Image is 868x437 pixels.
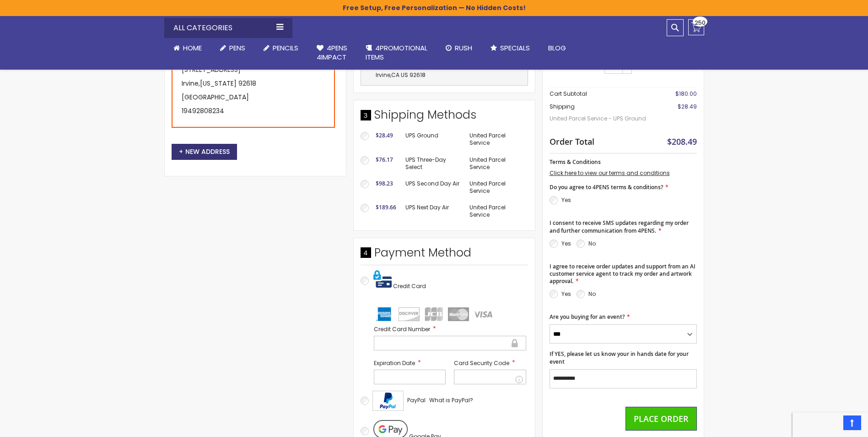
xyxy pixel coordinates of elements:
label: Yes [561,240,571,247]
span: $28.49 [678,103,697,110]
span: $28.49 [376,131,393,139]
td: United Parcel Service [465,152,528,175]
span: Are you buying for an event? [550,313,625,321]
span: US [401,71,408,79]
span: United Parcel Service - UPS Ground [550,110,652,127]
a: Specials [481,38,539,58]
a: 19492808234 [182,106,224,115]
label: Expiration Date [374,359,446,367]
span: Specials [500,43,530,53]
td: United Parcel Service [465,127,528,151]
span: $98.23 [376,180,393,187]
button: New Address [172,144,237,160]
td: UPS Next Day Air [401,199,465,223]
a: 250 [688,19,704,35]
span: Rush [455,43,472,53]
a: Blog [539,38,575,58]
img: discover [399,307,420,321]
a: 4Pens4impact [307,38,356,68]
span: Home [183,43,202,53]
span: Irvine [376,71,390,79]
span: Terms & Conditions [550,158,601,166]
label: No [588,240,596,247]
span: PayPal [407,396,426,404]
td: United Parcel Service [465,175,528,199]
span: Credit Card [393,282,426,290]
strong: Order Total [550,135,594,147]
span: Pencils [273,43,298,53]
span: Place Order [634,413,689,424]
div: Payment Method [361,245,528,265]
th: Cart Subtotal [550,87,652,100]
span: Pens [229,43,245,53]
td: UPS Three-Day Select [401,152,465,175]
a: Home [164,38,211,58]
label: Yes [561,196,571,204]
span: 4PROMOTIONAL ITEMS [366,43,427,62]
span: What is PayPal? [429,396,473,404]
a: Pens [211,38,254,58]
label: Credit Card Number [374,325,526,333]
span: 92618 [410,71,426,79]
span: $76.17 [376,156,393,164]
img: visa [473,307,494,321]
span: 4Pens 4impact [317,43,347,62]
a: What is PayPal? [429,395,473,406]
span: Do you agree to 4PENS terms & conditions? [550,183,663,191]
span: I consent to receive SMS updates regarding my order and further communication from 4PENS. [550,219,689,234]
span: I agree to receive order updates and support from an AI customer service agent to track my order ... [550,262,695,285]
span: $180.00 [675,90,697,98]
a: Pencils [254,38,307,58]
img: amex [374,307,395,321]
div: All Categories [164,18,292,38]
label: Yes [561,290,571,298]
label: No [588,290,596,298]
iframe: Google Customer Reviews [793,412,868,437]
td: UPS Second Day Air [401,175,465,199]
label: Card Security Code [454,359,526,367]
div: Secure transaction [511,338,519,349]
td: United Parcel Service [465,199,528,223]
a: Rush [437,38,481,58]
span: Shipping [550,103,575,110]
span: Blog [548,43,566,53]
span: New Address [179,147,230,156]
span: If YES, please let us know your in hands date for your event [550,350,689,365]
div: Crystal Graffio APSI [STREET_ADDRESS] Irvine , 92618 [GEOGRAPHIC_DATA] [172,25,335,128]
span: CA [391,71,399,79]
div: , [366,59,523,81]
span: 250 [695,18,706,27]
span: $189.66 [376,203,396,211]
img: Pay with credit card [373,270,392,288]
span: $208.49 [667,136,697,147]
td: UPS Ground [401,127,465,151]
span: [US_STATE] [200,79,237,88]
div: Shipping Methods [361,107,528,127]
img: jcb [423,307,444,321]
a: 4PROMOTIONALITEMS [356,38,437,68]
a: Click here to view our terms and conditions [550,169,670,177]
img: mastercard [448,307,469,321]
img: Acceptance Mark [372,391,404,411]
button: Place Order [625,407,697,431]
